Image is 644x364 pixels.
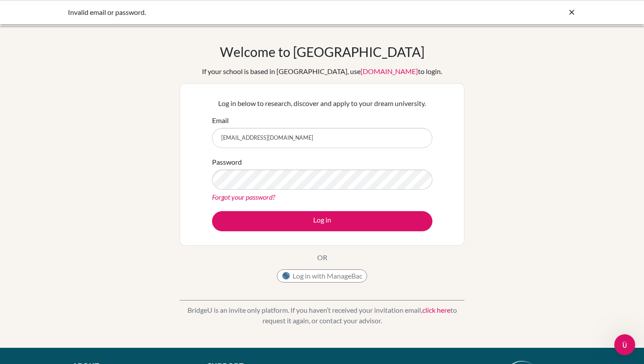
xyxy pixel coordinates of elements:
h1: Welcome to [GEOGRAPHIC_DATA] [220,44,425,60]
button: Log in [212,211,432,231]
p: Log in below to research, discover and apply to your dream university. [212,98,432,109]
iframe: Intercom live chat [614,334,635,355]
h1: Messages [65,4,112,19]
button: Messages [58,273,117,308]
button: Browse for help [46,247,129,264]
button: Help [117,273,175,308]
div: Invalid email or password. [68,7,445,18]
div: Close [154,4,170,19]
span: Help [139,295,153,301]
a: click here [422,306,450,314]
h2: No messages [58,145,117,156]
span: Home [20,295,38,301]
label: Email [212,115,229,126]
label: Password [212,157,242,167]
p: OR [317,252,327,263]
button: Log in with ManageBac [277,269,367,283]
span: Messages from the team will be shown here [20,165,156,173]
p: BridgeU is an invite only platform. If you haven’t received your invitation email, to request it ... [180,305,464,326]
a: Forgot your password? [212,193,275,201]
div: If your school is based in [GEOGRAPHIC_DATA], use to login. [202,66,442,77]
span: Messages [71,295,104,301]
a: [DOMAIN_NAME] [361,67,418,75]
